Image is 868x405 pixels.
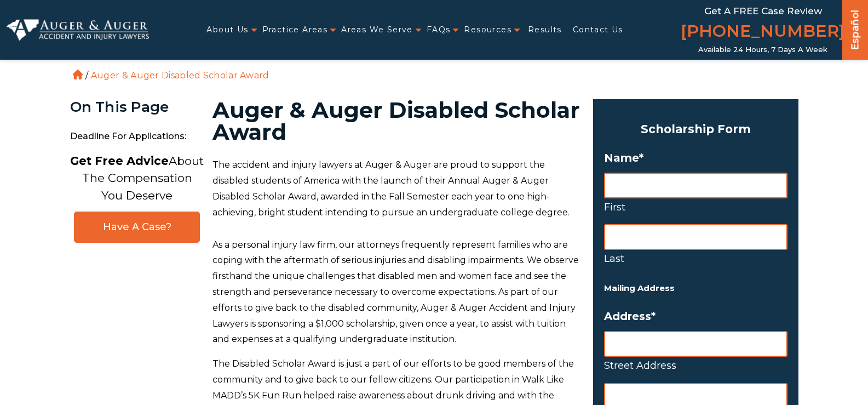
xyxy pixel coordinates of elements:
label: Street Address [604,357,787,374]
a: Resources [464,19,511,41]
label: Name [604,151,787,164]
a: Home [73,70,83,79]
label: Address [604,310,787,323]
img: Auger & Auger Accident and Injury Lawyers Logo [7,19,149,41]
a: Results [528,19,562,41]
a: Practice Areas [262,19,328,41]
span: Have A Case? [85,221,188,233]
a: About Us [206,19,248,41]
div: On This Page [70,99,204,115]
p: The accident and injury lawyers at Auger & Auger are proud to support the disabled students of Am... [212,157,580,220]
h3: Scholarship Form [604,119,787,140]
a: [PHONE_NUMBER] [681,19,845,45]
label: First [604,198,787,216]
a: FAQs [427,19,451,41]
h5: Mailing Address [604,281,787,296]
span: Get a FREE Case Review [704,5,822,16]
a: Have A Case? [74,212,200,243]
span: Available 24 Hours, 7 Days a Week [698,45,827,54]
a: Areas We Serve [341,19,413,41]
p: About The Compensation You Deserve [70,152,204,204]
a: Contact Us [573,19,623,41]
p: As a personal injury law firm, our attorneys frequently represent families who are coping with th... [212,237,580,348]
li: Auger & Auger Disabled Scholar Award [88,70,272,81]
h1: Auger & Auger Disabled Scholar Award [212,99,580,143]
strong: Get Free Advice [70,154,169,168]
span: Deadline for Applications: [70,126,204,148]
label: Last [604,250,787,267]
